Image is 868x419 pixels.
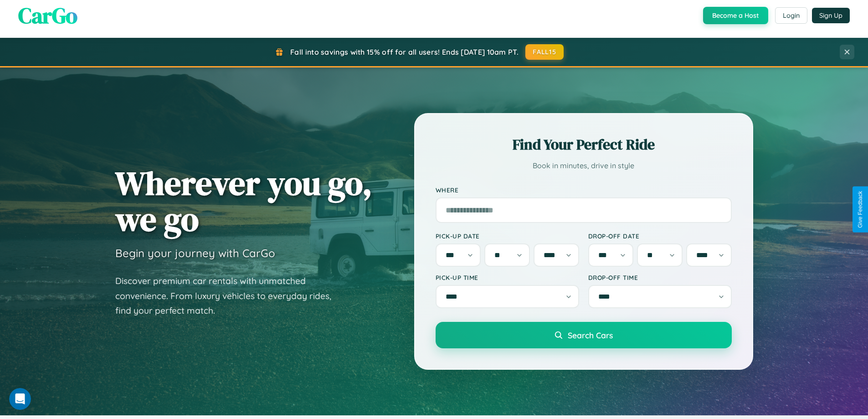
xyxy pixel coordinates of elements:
button: Login [775,7,807,24]
span: Fall into savings with 15% off for all users! Ends [DATE] 10am PT. [290,47,519,57]
p: Discover premium car rentals with unmatched convenience. From luxury vehicles to everyday rides, ... [115,274,343,318]
label: Drop-off Date [588,232,732,240]
h3: Begin your journey with CarGo [115,246,275,260]
h2: Find Your Perfect Ride [436,134,732,155]
span: Search Cars [568,330,613,340]
button: Search Cars [436,322,732,348]
h1: Wherever you go, we go [115,165,372,237]
label: Drop-off Time [588,274,732,281]
iframe: Intercom live chat [9,388,31,410]
span: CarGo [18,0,77,31]
div: Give Feedback [857,191,863,228]
button: Become a Host [703,7,768,24]
button: Sign Up [812,8,850,23]
label: Pick-up Time [436,274,579,281]
p: Book in minutes, drive in style [436,159,732,172]
label: Pick-up Date [436,232,579,240]
button: FALL15 [525,44,564,60]
label: Where [436,186,732,194]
